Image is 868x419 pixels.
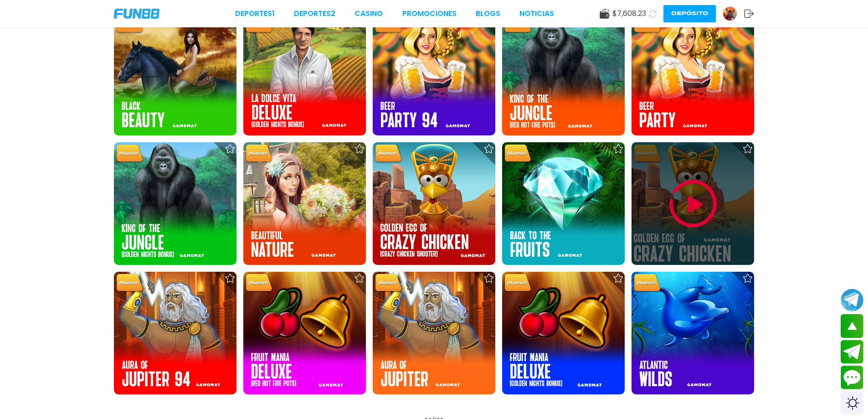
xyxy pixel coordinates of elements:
img: Beer Party [632,13,754,135]
img: Avatar [723,7,737,21]
img: King of the Jungle RHFP [502,13,625,135]
img: Beer Party 94 [373,13,495,135]
img: Company Logo [114,9,159,19]
button: Depósito [663,5,716,22]
img: La Dolce Vita GDN [243,13,366,135]
button: Join telegram [841,340,863,364]
img: Aura of Jupiter 94 [114,272,236,394]
img: Black Beauty [114,13,236,135]
img: Atlantic Wilds [632,272,754,394]
img: New [503,273,533,294]
img: New [632,273,662,294]
img: New [374,143,403,164]
button: scroll up [841,314,863,338]
img: Golden Egg of Crazy Chicken CCS [373,142,495,265]
img: Back to the Fruits [502,142,625,265]
img: Fruit Mania GDN [502,272,625,394]
img: King of the Jungle GDN [114,142,236,265]
img: Aura of Jupiter [373,272,495,394]
a: Avatar [723,6,744,21]
a: Promociones [402,8,457,19]
img: Fruit Mania RHFP [243,272,366,394]
img: New [244,143,274,164]
button: Join telegram channel [841,288,863,312]
img: New [244,273,274,294]
div: Switch theme [841,392,863,414]
img: Play Game [666,176,720,231]
a: Deportes2 [294,8,335,19]
img: New [374,273,403,294]
a: NOTICIAS [519,8,554,19]
img: New [503,143,533,164]
button: Contact customer service [841,366,863,389]
img: New [115,143,144,164]
a: Deportes1 [235,8,275,19]
img: Beautiful Nature [243,142,366,265]
span: $ 7,608.23 [612,8,646,19]
a: CASINO [354,8,383,19]
a: BLOGS [476,8,500,19]
img: New [115,273,144,294]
